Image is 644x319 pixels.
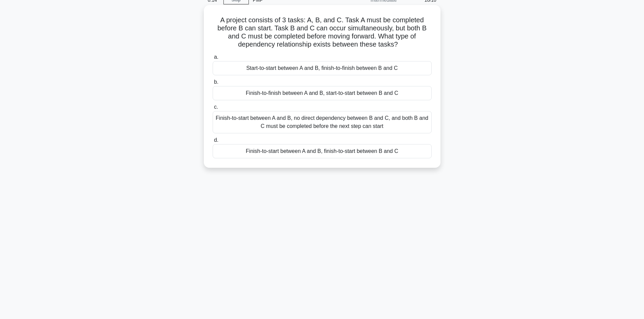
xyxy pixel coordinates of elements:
div: Finish-to-start between A and B, no direct dependency between B and C, and both B and C must be c... [213,111,432,133]
span: c. [214,104,218,110]
div: Finish-to-start between A and B, finish-to-start between B and C [213,144,432,158]
h5: A project consists of 3 tasks: A, B, and C. Task A must be completed before B can start. Task B a... [212,16,432,49]
span: b. [214,79,218,85]
span: d. [214,137,218,143]
div: Start-to-start between A and B, finish-to-finish between B and C [213,61,432,75]
span: a. [214,54,218,60]
div: Finish-to-finish between A and B, start-to-start between B and C [213,86,432,100]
